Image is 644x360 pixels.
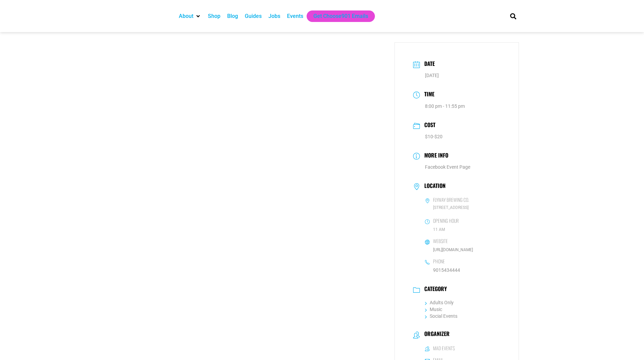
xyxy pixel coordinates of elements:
[313,12,368,20] a: Get Choose901 Emails
[433,247,473,252] a: [URL][DOMAIN_NAME]
[425,225,459,234] span: 11 AM
[425,313,457,319] a: Social Events
[421,151,448,161] h3: More Info
[179,12,193,20] a: About
[433,197,469,203] h6: Flyway Brewing Co.
[433,267,460,273] a: 9015434444
[425,103,465,109] abbr: 8:00 pm - 11:55 pm
[245,12,262,20] a: Guides
[433,345,455,351] h6: MAD Events
[421,286,447,294] h3: Category
[208,12,220,20] a: Shop
[433,218,459,224] h6: Opening Hour
[175,10,499,22] nav: Main nav
[425,164,470,170] a: Facebook Event Page
[425,205,501,211] span: [STREET_ADDRESS]
[421,331,450,339] h3: Organizer
[287,12,303,20] a: Events
[421,121,435,130] h3: Cost
[421,59,435,69] h3: Date
[421,183,446,191] h3: Location
[268,12,280,20] a: Jobs
[227,12,238,20] a: Blog
[425,307,442,312] a: Music
[433,238,448,244] h6: Website
[421,90,434,100] h3: Time
[413,133,501,141] dd: $10-$20
[433,258,445,264] h6: Phone
[425,300,454,305] a: Adults Only
[507,10,519,22] div: Search
[425,73,439,78] span: [DATE]
[175,10,205,22] div: About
